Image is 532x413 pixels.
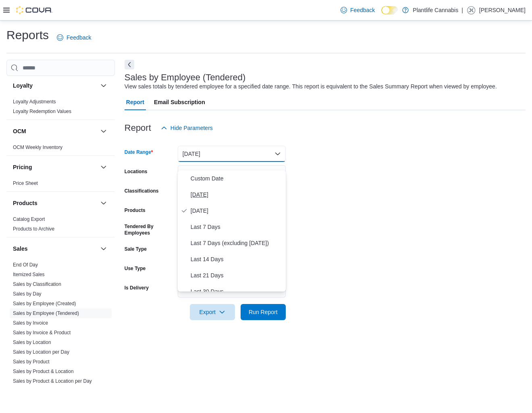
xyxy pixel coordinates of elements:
span: Custom Date [191,174,283,183]
div: OCM [6,143,115,155]
label: Use Type [125,265,145,272]
a: Sales by Classification [13,281,61,287]
a: Itemized Sales [13,272,45,277]
span: Sales by Product [13,358,50,365]
button: OCM [99,126,108,136]
span: End Of Day [13,262,38,268]
input: Dark Mode [381,6,398,15]
button: Hide Parameters [158,120,216,136]
a: Loyalty Redemption Values [13,109,71,114]
span: Last 21 Days [191,270,283,280]
div: Pricing [6,178,115,191]
span: Last 7 Days (excluding [DATE]) [191,238,283,248]
a: OCM Weekly Inventory [13,145,62,150]
button: Run Report [241,304,286,320]
a: Sales by Product & Location per Day [13,378,92,384]
button: [DATE] [178,146,286,162]
div: Loyalty [6,97,115,119]
span: Itemized Sales [13,271,45,278]
span: Loyalty Redemption Values [13,108,71,115]
button: OCM [13,127,97,135]
span: Products to Archive [13,226,54,232]
span: Catalog Export [13,216,45,222]
label: Tendered By Employees [125,223,175,236]
button: Next [125,60,134,69]
h3: OCM [13,127,26,135]
span: Email Subscription [154,94,205,110]
a: Feedback [337,2,378,18]
a: Price Sheet [13,180,38,186]
button: Loyalty [99,81,108,90]
button: Open list of options [274,170,281,176]
button: Loyalty [13,82,97,90]
p: Plantlife Cannabis [413,5,458,15]
span: Sales by Product & Location [13,368,74,375]
p: | [461,5,463,15]
div: Select listbox [178,170,286,291]
a: Sales by Day [13,291,42,297]
span: Last 14 Days [191,254,283,264]
span: Feedback [66,34,91,42]
button: Products [99,198,108,208]
h1: Reports [6,27,49,43]
a: Feedback [54,29,94,46]
button: Sales [99,244,108,254]
h3: Sales by Employee (Tendered) [125,73,246,82]
span: Sales by Classification [13,281,61,287]
span: [DATE] [191,190,283,199]
h3: Products [13,199,37,207]
button: Export [190,304,235,320]
div: View sales totals by tendered employee for a specified date range. This report is equivalent to t... [125,82,497,91]
a: Sales by Invoice [13,320,48,326]
div: Sales [6,260,115,399]
h3: Loyalty [13,82,33,90]
span: Sales by Product & Location per Day [13,378,92,384]
span: Price Sheet [13,180,38,187]
span: Sales by Invoice & Product [13,329,71,336]
a: Sales by Location per Day [13,349,69,355]
span: Run Report [249,308,278,316]
span: Report [126,94,144,110]
button: Sales [13,245,97,253]
a: Sales by Location [13,340,51,345]
label: Sale Type [125,246,147,252]
span: Last 30 Days [191,287,283,296]
h3: Pricing [13,163,32,171]
h3: Sales [13,245,28,253]
button: Pricing [13,163,97,171]
a: Sales by Employee (Tendered) [13,310,79,316]
span: Feedback [350,6,375,14]
a: Catalog Export [13,216,45,222]
h3: Report [125,123,151,133]
a: Sales by Invoice & Product [13,330,71,335]
span: Sales by Invoice [13,320,48,326]
span: Export [195,304,230,320]
span: Last 7 Days [191,222,283,232]
span: Loyalty Adjustments [13,99,56,105]
a: Loyalty Adjustments [13,99,56,105]
span: Sales by Day [13,291,42,297]
label: Is Delivery [125,285,149,291]
label: Locations [125,168,148,175]
a: Sales by Product [13,359,50,365]
a: Sales by Employee (Created) [13,301,76,306]
label: Products [125,207,145,214]
label: Date Range [125,149,153,155]
span: Sales by Location [13,339,51,346]
a: Sales by Product & Location [13,369,74,374]
button: Products [13,199,97,207]
span: OCM Weekly Inventory [13,144,62,151]
button: Pricing [99,162,108,172]
span: Hide Parameters [170,124,213,132]
p: [PERSON_NAME] [479,5,526,15]
span: Sales by Employee (Tendered) [13,310,79,317]
a: Products to Archive [13,226,54,232]
div: Products [6,214,115,237]
a: End Of Day [13,262,38,268]
span: Sales by Employee (Created) [13,300,76,307]
span: Sales by Location per Day [13,349,69,355]
div: Jesslyn Kuemper [466,5,476,15]
span: [DATE] [191,206,283,216]
img: Cova [16,6,52,14]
